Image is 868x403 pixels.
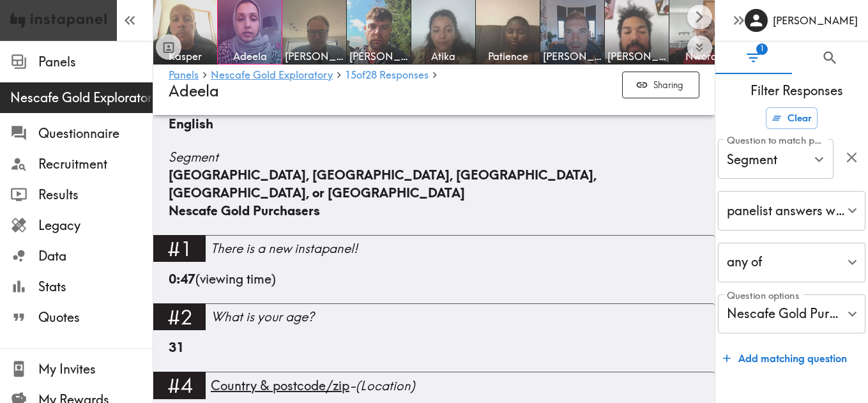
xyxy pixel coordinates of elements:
[38,308,153,326] span: Quotes
[672,49,731,63] span: Nwora
[153,303,715,338] a: #2What is your age?
[345,70,429,82] a: 15of28 Responses
[169,338,699,372] div: 31
[169,81,219,100] span: Adeela
[10,89,153,107] span: Nescafe Gold Exploratory
[211,70,333,82] a: Nescafe Gold Exploratory
[687,4,712,29] button: Scroll right
[622,72,699,99] button: Sharing
[211,240,715,257] div: There is a new instapanel!
[38,247,153,265] span: Data
[220,49,279,63] span: Adeela
[169,271,195,287] b: 0:47
[169,70,199,82] a: Panels
[478,49,537,63] span: Patience
[718,191,865,231] div: panelist answers with
[727,289,799,303] label: Question options
[169,167,597,201] span: [GEOGRAPHIC_DATA], [GEOGRAPHIC_DATA], [GEOGRAPHIC_DATA], [GEOGRAPHIC_DATA], or [GEOGRAPHIC_DATA]
[345,70,365,80] span: of
[543,49,602,63] span: [PERSON_NAME]
[38,186,153,204] span: Results
[607,49,666,63] span: [PERSON_NAME]
[766,107,818,129] button: Clear all filters
[715,42,792,74] button: Filter Responses
[773,13,858,27] h6: [PERSON_NAME]
[169,116,213,132] span: English
[211,308,715,326] div: What is your age?
[38,278,153,296] span: Stats
[169,148,699,166] span: Segment
[345,70,356,80] span: 15
[727,133,827,148] label: Question to match panelists on
[169,202,320,218] span: Nescafe Gold Purchasers
[349,49,408,63] span: [PERSON_NAME]
[38,53,153,71] span: Panels
[211,377,349,393] span: Country & postcode/zip
[153,372,206,399] div: #4
[38,360,153,378] span: My Invites
[687,35,712,60] button: Expand to show all items
[38,125,153,142] span: Questionnaire
[285,49,344,63] span: [PERSON_NAME]
[821,49,839,66] span: Search
[156,49,215,63] span: Kasper
[38,155,153,173] span: Recruitment
[153,303,206,330] div: #2
[38,217,153,234] span: Legacy
[414,49,473,63] span: Atika
[809,149,829,169] button: Open
[211,377,715,395] div: - (Location)
[718,346,852,371] button: Add matching question
[153,235,715,270] a: #1There is a new instapanel!
[718,243,865,282] div: any of
[169,270,699,303] div: (viewing time)
[153,235,206,262] div: #1
[156,34,181,60] button: Toggle between responses and questions
[726,82,868,100] span: Filter Responses
[718,294,865,334] div: Nescafe Gold Purchasers
[756,43,768,55] span: 1
[365,70,429,80] span: 28 Responses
